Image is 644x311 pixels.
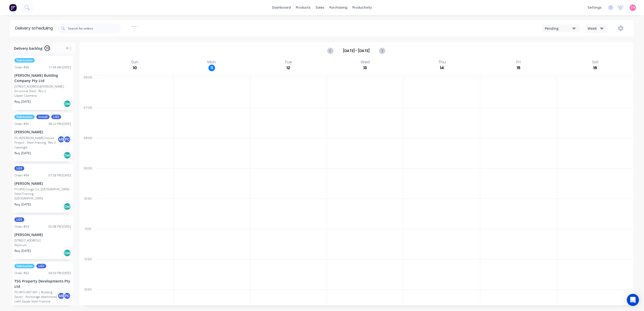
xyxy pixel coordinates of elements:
[439,65,445,71] div: 14
[585,4,604,11] div: settings
[270,4,293,11] a: dashboard
[293,4,313,11] div: products
[437,60,447,65] div: Thu
[51,115,61,119] span: LGS
[57,136,65,143] div: M E
[14,243,71,247] div: Wynnum
[63,203,71,210] div: Del
[14,173,29,178] div: Order # 94
[49,122,71,126] div: 08:22 PM [DATE]
[285,65,292,71] div: 12
[63,136,71,143] div: P C
[10,20,58,36] div: Delivery scheduling
[515,65,522,71] div: 15
[79,256,97,287] div: 12:00
[14,217,24,222] span: LGS
[79,135,97,165] div: 08:00
[14,151,31,155] span: Req. [DATE]
[588,26,602,31] div: Week
[14,278,71,289] div: TSG Property Developments Pty Ltd
[362,65,368,71] div: 13
[14,93,71,98] div: Upper Coomera
[14,73,71,83] div: [PERSON_NAME] Building Company Pty Ltd
[63,292,71,300] div: P C
[79,74,97,105] div: 06:00
[132,65,138,71] div: 10
[545,26,572,31] div: Pending
[14,271,29,275] div: Order # 92
[14,145,71,150] div: Cawongla
[57,292,65,300] div: M E
[14,115,35,119] span: Fabrication
[14,65,29,70] div: Order # 96
[49,173,71,178] div: 07:58 PM [DATE]
[14,58,35,63] span: Fabrication
[14,84,71,93] div: [STREET_ADDRESS][PERSON_NAME] - Structural Steel - Rev 2
[79,226,97,256] div: 11:00
[63,151,71,159] div: Del
[350,4,374,11] div: productivity
[327,4,350,11] div: purchasing
[542,24,580,32] button: Pending
[79,196,97,226] div: 10:00
[63,100,71,108] div: Del
[14,166,24,171] span: LGS
[14,129,71,135] div: [PERSON_NAME]
[79,105,97,135] div: 07:00
[49,224,71,229] div: 05:08 PM [DATE]
[14,238,41,243] div: [STREET_ADDRESS]
[631,5,635,10] span: DN
[208,65,215,71] div: 11
[590,60,600,65] div: Sat
[14,196,71,201] div: [GEOGRAPHIC_DATA]
[14,202,31,207] span: Req. [DATE]
[14,122,29,126] div: Order # 95
[49,271,71,275] div: 04:59 PM [DATE]
[63,249,71,257] div: Del
[206,60,217,65] div: Mon
[49,65,71,70] div: 11:04 AM [DATE]
[68,23,121,33] input: Search for orders
[515,60,522,65] div: Fri
[130,60,140,65] div: Sun
[283,60,294,65] div: Tue
[585,24,608,33] button: Week
[14,99,31,104] span: Req. [DATE]
[79,165,97,196] div: 09:00
[592,65,599,71] div: 16
[14,224,29,229] div: Order # 93
[14,46,42,51] span: Delivery backlog
[14,181,71,186] div: [PERSON_NAME]
[14,249,31,253] span: Req. [DATE]
[14,136,59,145] div: PO #[PERSON_NAME] House Project - Steel Framing - Rev 2
[14,232,71,237] div: [PERSON_NAME]
[36,264,46,268] span: LGS
[14,290,59,304] div: PO #PO-007-001 | Building Seven - Anchorage Apartments - Light Gauge Steel Framing
[14,187,71,196] div: PO #56 Congo Cct, [GEOGRAPHIC_DATA] - Steel Framing
[44,45,50,51] span: 18
[313,4,327,11] div: sales
[36,115,50,119] span: Install
[627,294,639,306] div: Open Intercom Messenger
[14,264,35,268] span: Fabrication
[9,4,17,11] img: Factory
[359,60,371,65] div: Wed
